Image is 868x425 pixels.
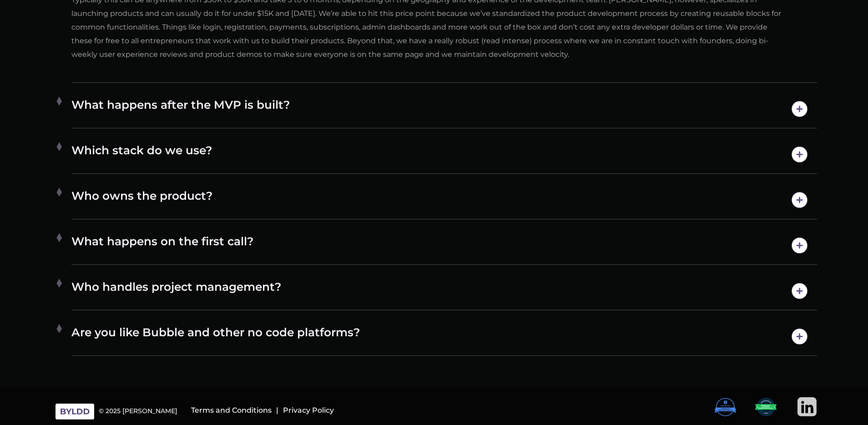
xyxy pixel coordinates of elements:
[53,323,65,334] img: plus-1
[71,97,817,121] h4: What happens after the MVP is built?
[71,143,817,166] h4: Which stack do we use?
[191,395,272,418] a: Terms and Conditions
[283,395,334,418] a: Privacy Policy
[53,232,65,243] img: plus-1
[71,188,817,212] h4: Who owns the product?
[788,325,811,348] img: open-icon
[51,399,99,424] img: Byldd - Product Development Company
[788,143,811,166] img: open-icon
[755,397,777,417] img: awards
[53,141,65,152] img: plus-1
[71,279,817,303] h4: Who handles project management?
[714,397,737,417] img: awards
[283,406,334,415] h6: Privacy Policy
[276,406,278,415] h6: |
[53,186,65,198] img: plus-1
[788,234,811,257] img: open-icon
[788,279,811,303] img: open-icon
[71,234,817,257] h4: What happens on the first call?
[53,277,65,289] img: plus-1
[71,325,817,348] h4: Are you like Bubble and other no code platforms?
[99,406,177,408] div: © 2025 [PERSON_NAME]
[788,188,811,212] img: open-icon
[53,95,65,107] img: plus-1
[191,406,272,415] h6: Terms and Conditions
[788,97,811,121] img: open-icon
[797,397,817,417] img: LinkedIn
